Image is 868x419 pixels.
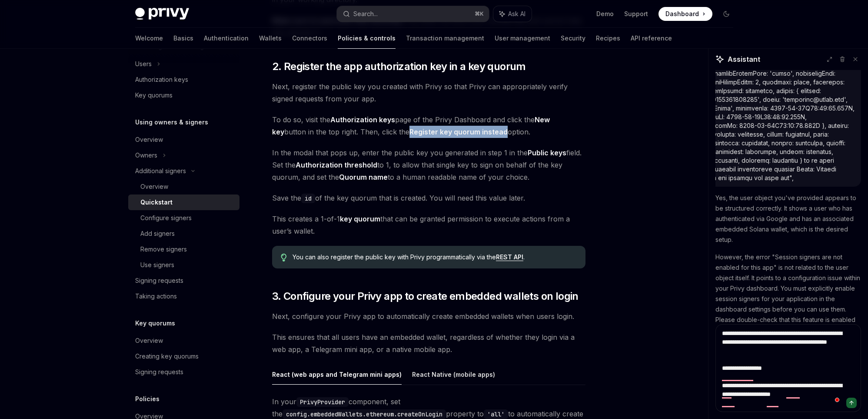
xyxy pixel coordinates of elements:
a: Use signers [128,257,239,273]
img: dark logo [135,8,189,20]
a: Authorization keys [128,72,239,87]
textarea: To enrich screen reader interactions, please activate Accessibility in Grammarly extension settings [715,324,861,412]
span: Dashboard [665,10,699,18]
a: Authentication [204,28,249,49]
span: Ask AI [508,10,525,18]
p: Yes, the user object you've provided appears to be structured correctly. It shows a user who has ... [715,193,861,245]
button: Toggle dark mode [719,7,733,21]
svg: Tip [281,254,287,261]
span: In the modal that pops up, enter the public key you generated in step 1 in the field. Set the to ... [272,147,585,183]
a: Quickstart [128,194,239,210]
button: Ask AI [493,6,532,22]
a: key quorum [340,215,380,224]
a: Connectors [292,28,327,49]
a: Key quorums [128,87,239,103]
a: Basics [173,28,193,49]
div: Use signers [140,260,174,270]
div: Overview [135,335,163,346]
a: Support [624,10,648,18]
div: Creating key quorums [135,351,199,362]
h5: Using owners & signers [135,117,208,127]
h5: Policies [135,394,160,404]
button: React Native (mobile apps) [412,364,495,385]
code: id [301,194,315,203]
span: Save the of the key quorum that is created. You will need this value later. [272,192,585,204]
span: 2. Register the app authorization key in a key quorum [272,60,526,74]
strong: Public keys [528,148,566,157]
div: Additional signers [135,166,186,176]
div: Search... [353,9,378,19]
a: Dashboard [658,7,712,21]
a: Configure signers [128,210,239,226]
strong: New key [272,115,550,136]
div: Quickstart [140,197,173,208]
code: PrivyProvider [296,397,349,407]
h5: Key quorums [135,318,175,328]
a: Policies & controls [338,28,396,49]
div: Users [135,59,152,69]
div: Overview [135,134,163,145]
div: Key quorums [135,90,173,101]
a: Signing requests [128,364,239,380]
a: User management [495,28,550,49]
strong: Authorization keys [330,115,395,124]
div: Taking actions [135,291,177,302]
span: ⌘ K [475,10,484,17]
div: Authorization keys [135,74,188,85]
span: This ensures that all users have an embedded wallet, regardless of whether they login via a web a... [272,331,585,355]
span: 3. Configure your Privy app to create embedded wallets on login [272,289,579,303]
a: Overview [128,333,239,349]
a: Authorization keys [330,115,395,124]
a: Recipes [596,28,620,49]
code: config.embeddedWallets.ethereum.createOnLogin [283,409,446,419]
span: To do so, visit the page of the Privy Dashboard and click the button in the top right. Then, clic... [272,114,585,138]
div: Remove signers [140,244,187,255]
a: Wallets [259,28,282,49]
a: Welcome [135,28,163,49]
span: Next, configure your Privy app to automatically create embedded wallets when users login. [272,310,585,322]
span: Next, register the public key you created with Privy so that Privy can appropriately verify signe... [272,80,585,105]
a: Transaction management [406,28,484,49]
strong: Quorum name [339,173,388,181]
a: Taking actions [128,288,239,304]
a: Signing requests [128,273,239,288]
p: However, the error "Session signers are not enabled for this app" is not related to the user obje... [715,252,861,335]
span: Assistant [728,54,760,64]
div: Signing requests [135,367,183,377]
strong: Register key quorum instead [409,127,508,136]
div: Owners [135,150,157,161]
button: Send message [846,398,857,408]
a: Add signers [128,226,239,241]
div: Configure signers [140,213,192,223]
span: You can also register the public key with Privy programmatically via the . [293,253,576,261]
code: 'all' [484,409,508,419]
a: REST API [496,253,523,261]
strong: Authorization threshold [296,161,377,169]
div: Signing requests [135,275,183,286]
div: Overview [140,181,168,192]
a: Demo [596,10,614,18]
a: Overview [128,132,239,147]
button: React (web apps and Telegram mini apps) [272,364,402,385]
a: Security [561,28,585,49]
span: This creates a 1-of-1 that can be granted permission to execute actions from a user’s wallet. [272,213,585,237]
a: API reference [631,28,672,49]
a: Overview [128,179,239,194]
div: Add signers [140,228,175,239]
button: Search...⌘K [337,6,489,22]
a: Creating key quorums [128,349,239,364]
a: Remove signers [128,241,239,257]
